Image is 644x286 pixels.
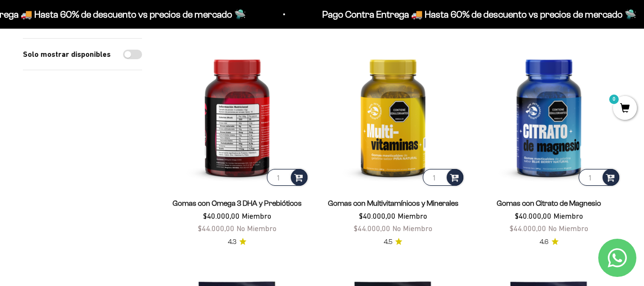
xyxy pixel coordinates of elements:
span: $40.000,00 [359,212,396,220]
span: Miembro [242,212,271,220]
span: No Miembro [236,224,276,233]
a: Gomas con Omega 3 DHA y Prebióticos [173,199,302,207]
span: 4.3 [228,237,236,247]
img: Gomas con Omega 3 DHA y Prebióticos [165,43,309,188]
span: No Miembro [392,224,432,233]
span: 4.5 [384,237,392,247]
mark: 0 [608,94,620,105]
a: 4.54.5 de 5.0 estrellas [384,237,402,247]
a: Gomas con Citrato de Magnesio [497,199,601,207]
a: 4.34.3 de 5.0 estrellas [228,237,246,247]
span: $44.000,00 [354,224,390,233]
span: Miembro [553,212,583,220]
a: Gomas con Multivitamínicos y Minerales [328,199,459,207]
span: 4.6 [540,237,549,247]
span: Miembro [398,212,427,220]
p: Pago Contra Entrega 🚚 Hasta 60% de descuento vs precios de mercado 🛸 [319,7,634,22]
span: $44.000,00 [510,224,546,233]
label: Solo mostrar disponibles [23,48,111,61]
span: $44.000,00 [198,224,235,233]
span: $40.000,00 [515,212,552,220]
a: 4.64.6 de 5.0 estrellas [540,237,559,247]
span: $40.000,00 [203,212,240,220]
span: No Miembro [548,224,588,233]
a: 0 [613,104,637,114]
